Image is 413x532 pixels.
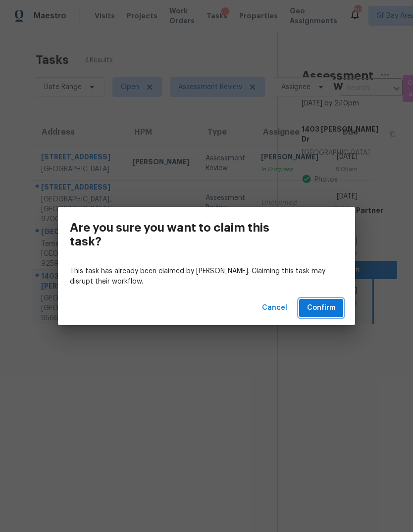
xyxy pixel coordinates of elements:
h3: Are you sure you want to claim this task? [70,221,299,248]
button: Cancel [258,299,291,317]
button: Confirm [299,299,343,317]
span: Confirm [307,302,335,314]
p: This task has already been claimed by [PERSON_NAME]. Claiming this task may disrupt their workflow. [70,266,343,287]
span: Cancel [262,302,287,314]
